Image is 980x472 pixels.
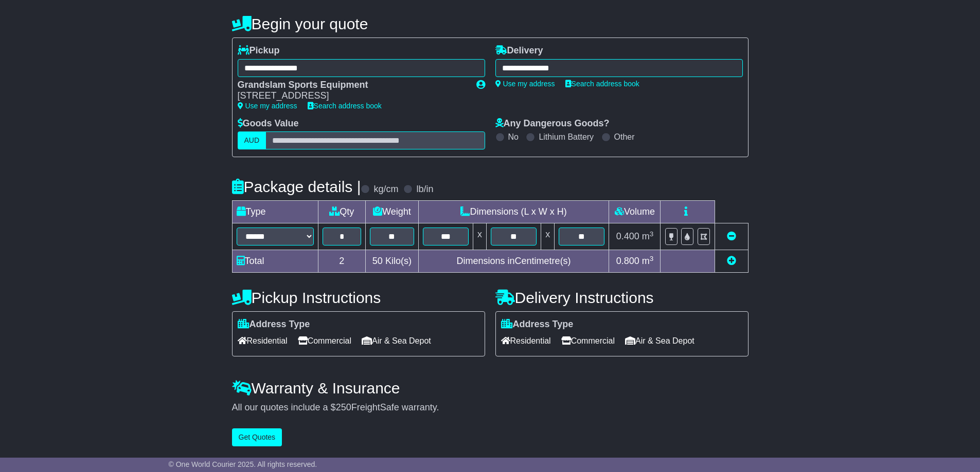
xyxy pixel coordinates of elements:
h4: Warranty & Insurance [232,380,749,397]
span: m [642,231,654,241]
span: 50 [372,256,383,266]
td: Dimensions in Centimetre(s) [418,250,609,273]
td: Kilo(s) [366,250,419,273]
label: Lithium Battery [539,132,594,142]
h4: Delivery Instructions [495,289,749,306]
td: Qty [318,201,366,223]
a: Use my address [495,80,555,88]
sup: 3 [650,255,654,262]
label: Pickup [238,45,280,56]
td: 2 [318,250,366,273]
td: Volume [609,201,661,223]
label: Address Type [238,319,310,330]
a: Add new item [727,256,736,266]
sup: 3 [650,230,654,238]
label: AUD [238,131,266,149]
label: lb/in [416,184,433,195]
div: Grandslam Sports Equipment [238,80,466,91]
span: Residential [238,333,288,349]
label: Any Dangerous Goods? [495,118,610,129]
h4: Begin your quote [232,15,749,32]
button: Get Quotes [232,428,282,446]
span: Commercial [561,333,615,349]
label: Delivery [495,45,543,56]
label: Other [614,132,635,142]
span: 0.400 [616,231,639,241]
div: [STREET_ADDRESS] [238,90,466,102]
label: Goods Value [238,118,299,129]
div: All our quotes include a $ FreightSafe warranty. [232,402,749,413]
span: m [642,256,654,266]
span: 0.800 [616,256,639,266]
td: Weight [366,201,419,223]
td: x [473,223,486,250]
span: © One World Courier 2025. All rights reserved. [169,460,317,468]
h4: Pickup Instructions [232,289,485,306]
label: Address Type [501,319,574,330]
td: Dimensions (L x W x H) [418,201,609,223]
h4: Package details | [232,178,361,195]
td: x [541,223,555,250]
a: Search address book [565,80,639,88]
a: Remove this item [727,231,736,241]
span: Air & Sea Depot [625,333,694,349]
a: Use my address [238,102,297,110]
span: Air & Sea Depot [362,333,431,349]
span: 250 [336,402,351,412]
a: Search address book [308,102,382,110]
span: Residential [501,333,551,349]
label: kg/cm [373,184,398,195]
span: Commercial [298,333,351,349]
td: Type [232,201,318,223]
td: Total [232,250,318,273]
label: No [508,132,519,142]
